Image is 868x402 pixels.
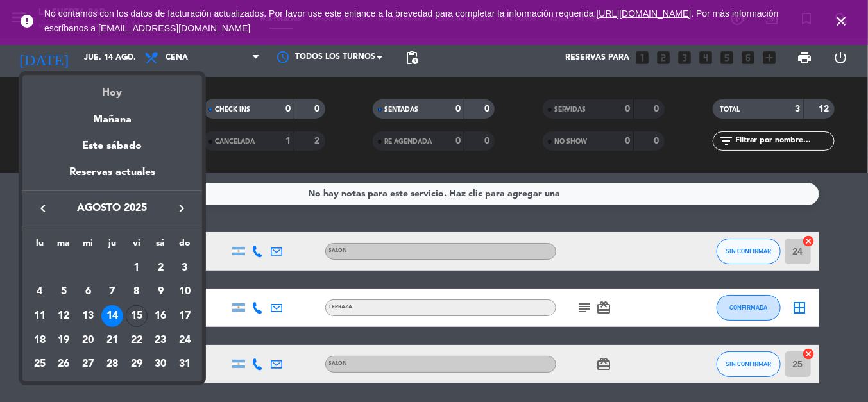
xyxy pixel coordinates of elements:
td: AGO. [28,256,124,280]
th: martes [52,236,76,256]
th: jueves [100,236,124,256]
th: domingo [173,236,197,256]
i: keyboard_arrow_left [35,201,51,216]
div: 26 [53,353,75,375]
td: 2 de agosto de 2025 [148,256,173,280]
div: 15 [126,305,148,327]
div: 21 [101,330,123,351]
div: 19 [53,330,75,351]
td: 11 de agosto de 2025 [28,304,52,328]
div: 30 [149,353,171,375]
div: Este sábado [22,128,202,164]
td: 28 de agosto de 2025 [100,353,124,377]
td: 27 de agosto de 2025 [76,353,100,377]
td: 7 de agosto de 2025 [100,280,124,304]
div: 9 [149,281,171,303]
div: 8 [126,281,148,303]
td: 16 de agosto de 2025 [148,304,173,328]
div: 14 [101,305,123,327]
div: 25 [29,353,51,375]
td: 4 de agosto de 2025 [28,280,52,304]
td: 29 de agosto de 2025 [124,353,149,377]
div: 10 [174,281,196,303]
div: 6 [77,281,99,303]
div: 1 [126,257,148,279]
td: 17 de agosto de 2025 [173,304,197,328]
th: sábado [148,236,173,256]
th: miércoles [76,236,100,256]
div: 3 [174,257,196,279]
td: 13 de agosto de 2025 [76,304,100,328]
div: Reservas actuales [22,164,202,190]
td: 26 de agosto de 2025 [52,353,76,377]
div: 11 [29,305,51,327]
td: 22 de agosto de 2025 [124,328,149,353]
th: viernes [124,236,149,256]
button: keyboard_arrow_left [31,200,55,217]
div: 18 [29,330,51,351]
span: agosto 2025 [55,200,170,217]
td: 31 de agosto de 2025 [173,353,197,377]
div: 12 [53,305,75,327]
td: 18 de agosto de 2025 [28,328,52,353]
td: 30 de agosto de 2025 [148,353,173,377]
div: 29 [126,353,148,375]
td: 10 de agosto de 2025 [173,280,197,304]
td: 24 de agosto de 2025 [173,328,197,353]
td: 21 de agosto de 2025 [100,328,124,353]
td: 9 de agosto de 2025 [148,280,173,304]
div: 5 [53,281,75,303]
div: 4 [29,281,51,303]
div: 24 [174,330,196,351]
div: 16 [149,305,171,327]
td: 8 de agosto de 2025 [124,280,149,304]
div: 28 [101,353,123,375]
div: 27 [77,353,99,375]
div: 22 [126,330,148,351]
div: 23 [149,330,171,351]
td: 19 de agosto de 2025 [52,328,76,353]
td: 14 de agosto de 2025 [100,304,124,328]
i: keyboard_arrow_right [174,201,189,216]
div: 20 [77,330,99,351]
button: keyboard_arrow_right [170,200,193,217]
td: 23 de agosto de 2025 [148,328,173,353]
div: 31 [174,353,196,375]
td: 3 de agosto de 2025 [173,256,197,280]
div: 7 [101,281,123,303]
td: 1 de agosto de 2025 [124,256,149,280]
div: Mañana [22,102,202,128]
td: 6 de agosto de 2025 [76,280,100,304]
div: 2 [149,257,171,279]
td: 15 de agosto de 2025 [124,304,149,328]
td: 12 de agosto de 2025 [52,304,76,328]
td: 20 de agosto de 2025 [76,328,100,353]
td: 5 de agosto de 2025 [52,280,76,304]
div: 13 [77,305,99,327]
div: Hoy [22,75,202,101]
td: 25 de agosto de 2025 [28,353,52,377]
div: 17 [174,305,196,327]
th: lunes [28,236,52,256]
